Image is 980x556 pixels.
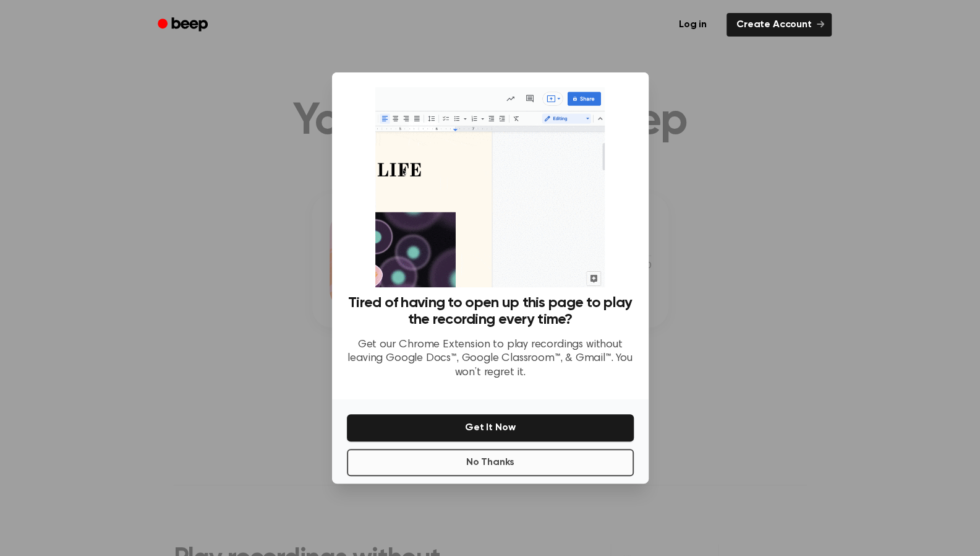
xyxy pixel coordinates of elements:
[347,338,634,380] p: Get our Chrome Extension to play recordings without leaving Google Docs™, Google Classroom™, & Gm...
[375,87,605,287] img: Beep extension in action
[347,449,634,476] button: No Thanks
[347,295,634,328] h3: Tired of having to open up this page to play the recording every time?
[149,13,219,37] a: Beep
[667,11,719,39] a: Log in
[347,414,634,441] button: Get It Now
[726,13,832,37] a: Create Account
